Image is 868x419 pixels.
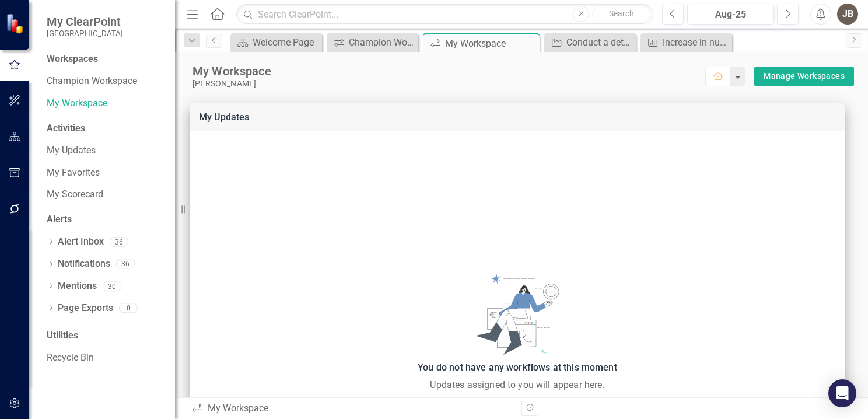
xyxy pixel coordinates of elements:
a: Conduct a detailed assessment of the current park facilities distribution across the county. [547,35,633,50]
div: Open Intercom Messenger [828,379,856,407]
div: Alerts [47,213,163,226]
a: Page Exports [58,302,113,315]
a: Increase in number of parks per 1,000 residents, per National Recreation and Parks Association [643,35,729,50]
span: My ClearPoint [47,15,123,29]
a: Welcome Page [233,35,319,50]
div: Increase in number of parks per 1,000 residents, per National Recreation and Parks Association [663,35,729,50]
span: Search [609,9,634,18]
div: [PERSON_NAME] [192,79,705,89]
input: Search ClearPoint... [236,4,653,25]
button: JB [837,4,858,25]
div: 30 [103,281,121,291]
div: Updates assigned to you will appear here. [195,378,839,392]
div: 36 [116,259,135,269]
div: Champion Workspace [349,35,415,50]
div: Conduct a detailed assessment of the current park facilities distribution across the county. [566,35,633,50]
div: Aug-25 [691,8,770,22]
div: split button [754,67,854,86]
a: Recycle Bin [47,351,163,365]
small: [GEOGRAPHIC_DATA] [47,29,123,38]
div: 36 [110,237,128,247]
div: My Workspace [445,36,537,51]
a: My Updates [47,144,163,158]
button: Aug-25 [687,4,774,25]
div: My Workspace [191,402,513,415]
a: My Updates [199,111,250,123]
a: Notifications [58,257,110,271]
a: My Favorites [47,166,163,180]
a: Mentions [58,280,97,293]
div: Welcome Page [253,35,319,50]
div: You do not have any workflows at this moment [195,359,839,376]
div: My Workspace [192,64,705,79]
a: Champion Workspace [47,75,163,88]
div: Workspaces [47,53,98,66]
img: ClearPoint Strategy [6,13,26,34]
div: Utilities [47,329,163,343]
a: My Scorecard [47,188,163,201]
a: Champion Workspace [330,35,415,50]
div: Activities [47,122,163,135]
div: 0 [119,303,138,313]
a: Alert Inbox [58,235,104,249]
a: My Workspace [47,97,163,110]
a: Manage Workspaces [764,69,845,83]
button: Manage Workspaces [754,67,854,86]
button: Search [592,6,650,22]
